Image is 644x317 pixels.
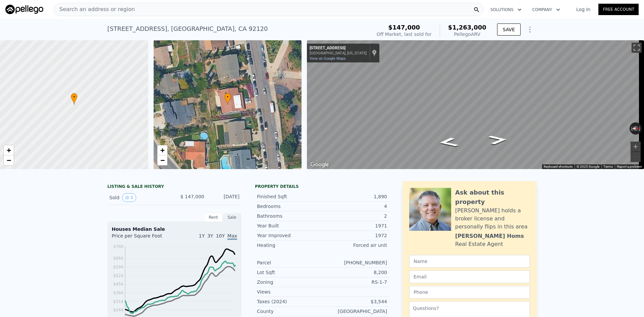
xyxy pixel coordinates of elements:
[7,146,11,154] span: +
[180,194,204,199] span: $ 147,000
[4,155,14,165] a: Zoom out
[207,233,213,239] span: 3Y
[307,40,644,169] div: Map
[113,265,123,269] tspan: $594
[631,152,641,162] button: Zoom out
[257,298,322,305] div: Taxes (2024)
[322,232,387,239] div: 1972
[216,233,225,239] span: 10Y
[112,226,237,232] div: Houses Median Sale
[617,165,642,168] a: Report a problem
[322,203,387,210] div: 4
[485,4,527,16] button: Solutions
[430,135,467,150] path: Go South, Cibola Rd
[322,308,387,315] div: [GEOGRAPHIC_DATA]
[310,51,367,55] div: [GEOGRAPHIC_DATA], [US_STATE]
[5,5,43,14] img: Pellego
[257,232,322,239] div: Year Improved
[322,298,387,305] div: $3,544
[227,233,237,240] span: Max
[4,145,14,155] a: Zoom in
[322,213,387,219] div: 2
[455,207,530,231] div: [PERSON_NAME] holds a broker license and personally flips in this area
[632,43,642,53] button: Toggle fullscreen view
[409,270,530,283] input: Email
[497,23,521,36] button: SAVE
[455,232,524,240] div: [PERSON_NAME] Homs
[113,282,123,286] tspan: $454
[113,273,123,278] tspan: $524
[307,40,644,169] div: Street View
[112,232,174,243] div: Price per Square Foot
[309,160,331,169] a: Open this area in Google Maps (opens a new window)
[204,213,223,222] div: Rent
[113,256,123,261] tspan: $664
[322,222,387,229] div: 1971
[257,279,322,285] div: Zoning
[157,145,167,155] a: Zoom in
[523,23,537,36] button: Show Options
[157,155,167,165] a: Zoom out
[455,188,530,207] div: Ask about this property
[257,269,322,276] div: Lot Sqft
[322,193,387,200] div: 1,890
[638,122,642,135] button: Rotate clockwise
[322,279,387,285] div: RS-1-7
[257,222,322,229] div: Year Built
[322,242,387,249] div: Forced air unit
[310,56,346,61] a: View on Google Maps
[322,269,387,276] div: 8,200
[455,240,503,248] div: Real Estate Agent
[54,5,135,13] span: Search an address or region
[113,244,123,249] tspan: $760
[257,259,322,266] div: Parcel
[568,6,598,13] a: Log In
[160,156,164,164] span: −
[113,290,123,295] tspan: $384
[113,299,123,304] tspan: $314
[630,126,642,131] button: Reset the view
[377,31,432,38] div: Off Market, last sold for
[448,31,486,38] div: Pellego ARV
[113,308,123,312] tspan: $244
[71,93,77,105] div: •
[160,146,164,154] span: +
[544,164,573,169] button: Keyboard shortcuts
[372,49,377,57] a: Show location on map
[480,133,516,147] path: Go North, Cibola Rd
[257,308,322,315] div: County
[527,4,566,16] button: Company
[448,24,486,31] span: $1,263,000
[409,255,530,268] input: Name
[630,122,633,135] button: Rotate counterclockwise
[257,203,322,210] div: Bedrooms
[71,94,77,100] span: •
[257,213,322,219] div: Bathrooms
[223,213,241,222] div: Sale
[322,259,387,266] div: [PHONE_NUMBER]
[257,242,322,249] div: Heating
[224,93,231,105] div: •
[107,24,268,34] div: [STREET_ADDRESS] , [GEOGRAPHIC_DATA] , CA 92120
[309,160,331,169] img: Google
[107,184,241,191] div: LISTING & SALE HISTORY
[255,184,389,189] div: Property details
[577,165,599,168] span: © 2025 Google
[199,233,205,239] span: 1Y
[7,156,11,164] span: −
[388,24,420,31] span: $147,000
[224,94,231,100] span: •
[603,165,613,168] a: Terms (opens in new tab)
[598,4,639,15] a: Free Account
[122,193,136,202] button: View historical data
[409,286,530,299] input: Phone
[257,288,322,295] div: Views
[210,193,239,202] div: [DATE]
[631,142,641,152] button: Zoom in
[109,193,169,202] div: Sold
[310,46,367,51] div: [STREET_ADDRESS]
[257,193,322,200] div: Finished Sqft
